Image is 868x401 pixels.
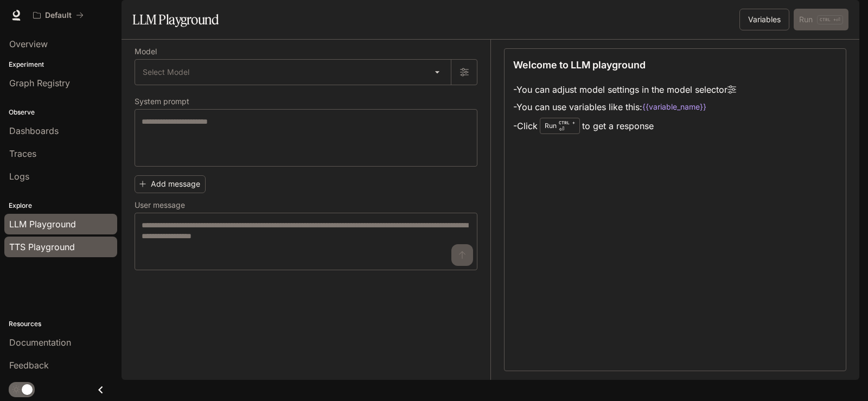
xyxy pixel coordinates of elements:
[135,175,206,193] button: Add message
[28,4,88,26] button: All workspaces
[143,67,189,78] span: Select Model
[559,119,575,132] p: ⏎
[513,116,736,136] li: - Click to get a response
[132,9,219,30] h1: LLM Playground
[513,81,736,98] li: - You can adjust model settings in the model selector
[513,58,646,72] p: Welcome to LLM playground
[642,101,706,112] code: {{variable_name}}
[135,60,451,85] div: Select Model
[540,118,580,134] div: Run
[559,119,575,126] p: CTRL +
[135,48,157,55] p: Model
[45,11,72,20] p: Default
[135,98,189,105] p: System prompt
[739,9,789,30] button: Variables
[135,201,185,209] p: User message
[513,98,736,116] li: - You can use variables like this:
